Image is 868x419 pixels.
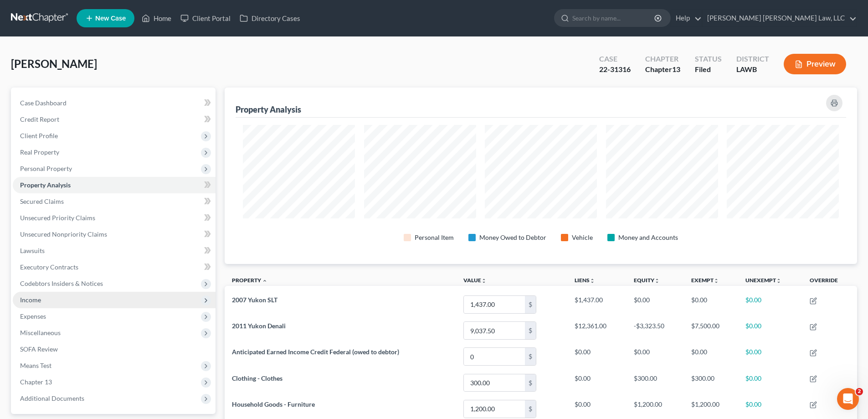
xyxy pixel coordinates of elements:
[684,370,739,396] td: $300.00
[20,329,61,336] span: Miscellaneous
[20,148,59,156] span: Real Property
[525,296,536,313] div: $
[464,296,525,313] input: 0.00
[464,400,525,418] input: 0.00
[738,291,802,317] td: $0.00
[745,277,781,284] a: Unexemptunfold_more
[20,230,107,238] span: Unsecured Nonpriority Claims
[695,64,722,75] div: Filed
[567,318,627,344] td: $12,361.00
[672,65,680,73] span: 13
[654,278,660,284] i: unfold_more
[703,10,857,26] a: [PERSON_NAME] [PERSON_NAME] Law, LLC
[232,296,277,304] span: 2007 Yukon SLT
[20,165,72,172] span: Personal Property
[645,54,680,64] div: Chapter
[11,57,97,70] span: [PERSON_NAME]
[627,344,684,370] td: $0.00
[525,400,536,418] div: $
[567,370,627,396] td: $0.00
[20,247,45,254] span: Lawsuits
[232,400,315,408] span: Household Goods - Furniture
[20,197,64,205] span: Secured Claims
[13,341,216,357] a: SOFA Review
[695,54,722,64] div: Status
[262,278,267,284] i: expand_less
[525,374,536,392] div: $
[738,370,802,396] td: $0.00
[634,277,660,284] a: Equityunfold_more
[13,259,216,275] a: Executory Contracts
[13,177,216,193] a: Property Analysis
[13,111,216,128] a: Credit Report
[20,296,41,304] span: Income
[232,322,286,330] span: 2011 Yukon Denali
[20,132,58,140] span: Client Profile
[235,10,305,26] a: Directory Cases
[20,115,59,123] span: Credit Report
[645,64,680,75] div: Chapter
[738,344,802,370] td: $0.00
[20,279,103,287] span: Codebtors Insiders & Notices
[567,344,627,370] td: $0.00
[684,318,739,344] td: $7,500.00
[856,388,863,395] span: 2
[232,277,267,284] a: Property expand_less
[784,54,846,74] button: Preview
[567,291,627,317] td: $1,437.00
[20,312,46,320] span: Expenses
[464,322,525,339] input: 0.00
[236,104,301,115] div: Property Analysis
[802,271,857,292] th: Override
[776,278,781,284] i: unfold_more
[13,193,216,210] a: Secured Claims
[20,99,67,107] span: Case Dashboard
[837,388,859,410] iframe: Intercom live chat
[20,181,71,189] span: Property Analysis
[525,322,536,339] div: $
[525,348,536,365] div: $
[736,64,769,75] div: LAWB
[481,278,487,284] i: unfold_more
[464,348,525,365] input: 0.00
[95,15,126,22] span: New Case
[627,291,684,317] td: $0.00
[671,10,702,26] a: Help
[415,233,454,242] div: Personal Item
[684,344,739,370] td: $0.00
[572,233,593,242] div: Vehicle
[13,243,216,259] a: Lawsuits
[20,394,84,402] span: Additional Documents
[13,210,216,226] a: Unsecured Priority Claims
[464,374,525,392] input: 0.00
[20,214,95,222] span: Unsecured Priority Claims
[20,378,52,386] span: Chapter 13
[714,278,719,284] i: unfold_more
[575,277,595,284] a: Liensunfold_more
[137,10,176,26] a: Home
[627,318,684,344] td: -$3,323.50
[13,226,216,243] a: Unsecured Nonpriority Claims
[627,370,684,396] td: $300.00
[232,374,282,382] span: Clothing - Clothes
[176,10,235,26] a: Client Portal
[463,277,487,284] a: Valueunfold_more
[590,278,595,284] i: unfold_more
[20,345,58,353] span: SOFA Review
[691,277,719,284] a: Exemptunfold_more
[572,10,656,26] input: Search by name...
[738,318,802,344] td: $0.00
[599,64,631,75] div: 22-31316
[618,233,678,242] div: Money and Accounts
[599,54,631,64] div: Case
[736,54,769,64] div: District
[479,233,546,242] div: Money Owed to Debtor
[13,95,216,111] a: Case Dashboard
[20,362,51,369] span: Means Test
[684,291,739,317] td: $0.00
[232,348,399,356] span: Anticipated Earned Income Credit Federal (owed to debtor)
[20,263,78,271] span: Executory Contracts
